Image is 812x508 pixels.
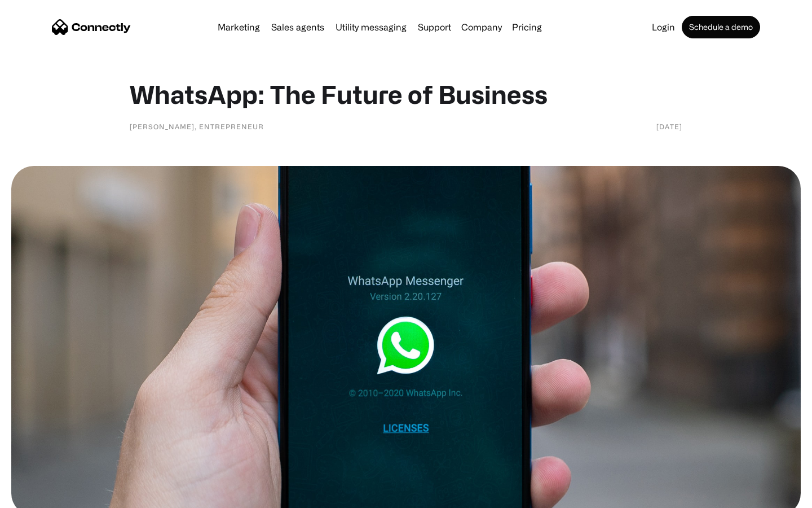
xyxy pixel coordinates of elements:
a: Marketing [213,23,264,32]
a: Utility messaging [331,23,411,32]
div: [DATE] [656,121,682,132]
ul: Language list [23,488,68,504]
a: Support [413,23,456,32]
div: Company [458,19,505,35]
a: Schedule a demo [682,16,760,38]
aside: Language selected: English [11,488,68,504]
a: Pricing [507,23,546,32]
a: home [52,19,131,36]
div: Company [461,19,502,35]
h1: WhatsApp: The Future of Business [130,79,682,110]
a: Sales agents [267,23,329,32]
div: [PERSON_NAME], Entrepreneur [130,121,264,132]
a: Login [647,23,679,32]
